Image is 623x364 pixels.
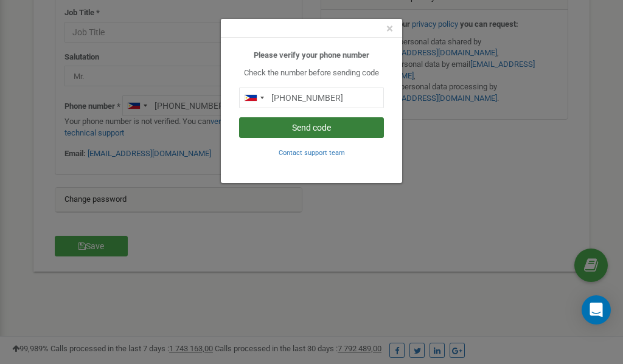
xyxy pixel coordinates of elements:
[386,22,393,35] button: Close
[239,88,384,108] input: 0905 123 4567
[582,295,611,325] div: Open Intercom Messenger
[240,88,268,108] div: Telephone country code
[239,67,384,79] p: Check the number before sending code
[279,148,345,157] a: Contact support team
[279,149,345,157] small: Contact support team
[239,117,384,138] button: Send code
[254,50,369,60] b: Please verify your phone number
[386,21,393,36] span: ×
